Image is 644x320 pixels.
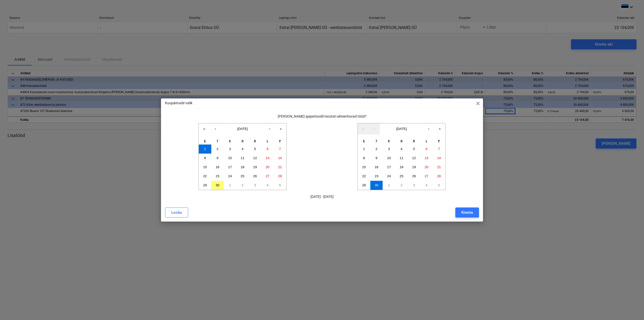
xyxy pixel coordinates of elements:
abbr: 1. september 2025 [204,147,206,151]
abbr: 5. september 2025 [254,147,256,151]
abbr: esmaspäev [363,139,365,143]
abbr: 19. september 2025 [412,165,416,169]
abbr: 29. september 2025 [203,183,207,187]
abbr: 25. september 2025 [400,174,404,178]
button: 12. september 2025 [249,154,261,163]
button: 2. september 2025 [370,145,383,154]
abbr: 5. oktoober 2025 [438,183,440,187]
button: ‹ [210,123,221,134]
p: [DATE] - [DATE] [165,194,479,199]
abbr: 1. oktoober 2025 [229,183,231,187]
button: 22. september 2025 [358,172,370,181]
abbr: 3. september 2025 [229,147,231,151]
abbr: 27. september 2025 [425,174,428,178]
button: » [275,123,286,134]
abbr: neljapäev [242,139,244,143]
button: 10. september 2025 [224,154,236,163]
button: 20. september 2025 [420,163,433,172]
button: [DATE] [380,123,423,134]
abbr: pühapäev [279,139,281,143]
p: Kuupäevade valik [165,100,192,106]
button: 29. september 2025 [358,181,370,190]
p: [PERSON_NAME] ajaperioodil teostati akteeritavad tööd? [165,114,479,119]
abbr: kolmapäev [388,139,390,143]
button: 17. september 2025 [224,163,236,172]
button: 5. oktoober 2025 [433,181,445,190]
abbr: 9. september 2025 [376,156,377,160]
abbr: 29. september 2025 [362,183,366,187]
button: 28. september 2025 [433,172,445,181]
button: 17. september 2025 [383,163,395,172]
button: 25. september 2025 [236,172,249,181]
button: « [358,123,369,134]
abbr: 13. september 2025 [266,156,269,160]
button: 1. oktoober 2025 [224,181,236,190]
abbr: 3. oktoober 2025 [254,183,256,187]
button: 27. september 2025 [261,172,274,181]
abbr: 4. oktoober 2025 [426,183,427,187]
abbr: 22. september 2025 [362,174,366,178]
abbr: 14. september 2025 [437,156,441,160]
abbr: 2. september 2025 [376,147,377,151]
abbr: reede [413,139,415,143]
button: 22. september 2025 [199,172,211,181]
button: 2. oktoober 2025 [236,181,249,190]
abbr: laupäev [426,139,427,143]
button: 7. september 2025 [274,145,286,154]
abbr: 30. september 2025 [375,183,378,187]
span: [DATE] [396,127,407,131]
abbr: 6. september 2025 [426,147,427,151]
abbr: reede [254,139,256,143]
button: 23. september 2025 [211,172,224,181]
button: 21. september 2025 [274,163,286,172]
abbr: teisipäev [376,139,377,143]
button: 4. september 2025 [395,145,408,154]
abbr: 5. oktoober 2025 [279,183,281,187]
abbr: 2. oktoober 2025 [400,183,402,187]
abbr: 7. september 2025 [438,147,440,151]
abbr: 10. september 2025 [387,156,391,160]
button: 14. september 2025 [274,154,286,163]
abbr: 26. september 2025 [412,174,416,178]
button: 1. september 2025 [358,145,370,154]
button: 4. oktoober 2025 [420,181,433,190]
button: 30. september 2025 [211,181,224,190]
button: 1. oktoober 2025 [383,181,395,190]
abbr: 27. september 2025 [266,174,269,178]
abbr: 4. oktoober 2025 [267,183,268,187]
abbr: 9. september 2025 [217,156,218,160]
abbr: 23. september 2025 [375,174,378,178]
abbr: 17. september 2025 [228,165,232,169]
button: 3. september 2025 [383,145,395,154]
button: ‹ [369,123,380,134]
button: Kinnita [455,207,479,218]
abbr: 19. september 2025 [253,165,257,169]
button: 26. september 2025 [408,172,420,181]
abbr: 30. september 2025 [216,183,219,187]
button: 16. september 2025 [211,163,224,172]
button: 25. september 2025 [395,172,408,181]
abbr: 16. september 2025 [216,165,219,169]
button: 3. september 2025 [224,145,236,154]
button: 16. september 2025 [370,163,383,172]
button: 3. oktoober 2025 [249,181,261,190]
abbr: teisipäev [217,139,218,143]
abbr: 15. september 2025 [362,165,366,169]
span: close [475,100,481,106]
abbr: neljapäev [400,139,403,143]
button: 8. september 2025 [199,154,211,163]
button: 11. september 2025 [395,154,408,163]
abbr: 2. oktoober 2025 [242,183,243,187]
abbr: 6. september 2025 [267,147,268,151]
button: 4. september 2025 [236,145,249,154]
abbr: pühapäev [438,139,440,143]
abbr: 10. september 2025 [228,156,232,160]
abbr: 18. september 2025 [241,165,245,169]
abbr: 5. september 2025 [413,147,415,151]
button: 3. oktoober 2025 [408,181,420,190]
abbr: 4. september 2025 [242,147,243,151]
abbr: 3. september 2025 [388,147,390,151]
button: 2. september 2025 [211,145,224,154]
button: › [423,123,434,134]
abbr: 24. september 2025 [228,174,232,178]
